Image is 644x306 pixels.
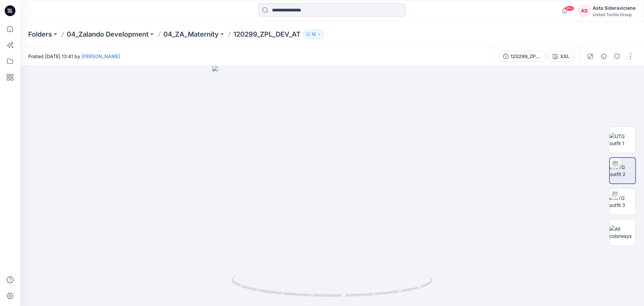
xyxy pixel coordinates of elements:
p: 120299_ZPL_DEV_AT [233,30,301,39]
div: AS [578,5,590,17]
a: 04_ZA_Maternity [163,30,219,39]
a: [PERSON_NAME] [82,53,120,59]
img: All colorways [609,225,636,239]
div: 120299_ZPL_XXL_BD-AT [511,53,541,60]
span: Posted [DATE] 13:41 by [28,53,120,60]
div: United Textile Group [593,12,636,17]
button: 12 [303,30,324,39]
button: Details [598,51,609,62]
div: Asta Sideraviciene [593,4,636,12]
button: XXL [548,51,574,62]
button: 120299_ZPL_XXL_BD-AT [499,51,546,62]
img: UTG outfit 1 [609,133,636,147]
div: XXL [560,53,570,60]
a: 04_Zalando Development [67,30,149,39]
img: UTG outfit 3 [609,194,636,209]
p: 12 [312,31,316,38]
span: 99+ [564,6,574,11]
img: UTG outfit 2 [610,164,635,178]
a: Folders [28,30,52,39]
